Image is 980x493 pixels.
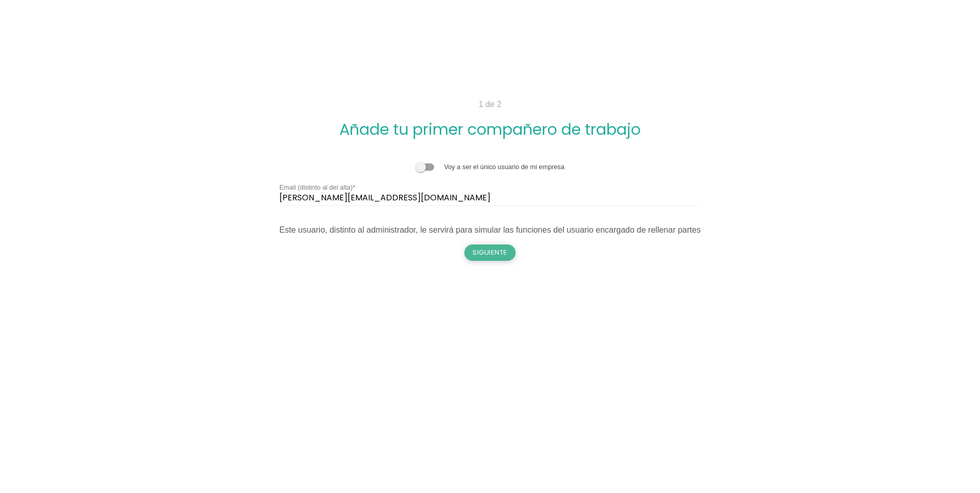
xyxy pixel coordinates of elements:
h2: Añade tu primer compañero de trabajo [162,121,818,138]
label: Voy a ser el único usuario de mi empresa [444,163,564,171]
label: Email (distinto al del alta) [279,182,355,192]
div: Este usuario, distinto al administrador, le servirá para simular las funciones del usuario encarg... [279,224,701,236]
button: Siguiente [464,244,516,261]
p: 1 de 2 [162,98,818,111]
